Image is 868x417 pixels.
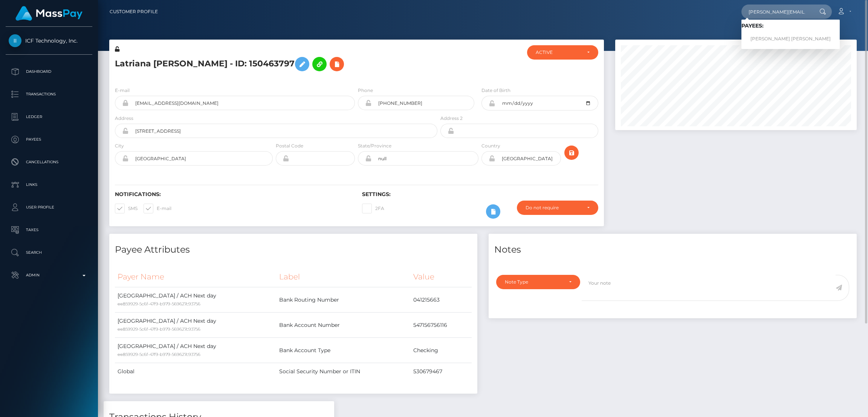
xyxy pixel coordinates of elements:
label: E-mail [144,204,171,213]
input: Search... [741,5,812,19]
p: Dashboard [9,66,89,77]
th: Label [277,267,411,287]
button: Do not require [517,201,598,215]
label: Phone [358,87,373,94]
td: Global [115,363,277,380]
p: Admin [9,270,89,281]
h6: Payees: [741,23,840,29]
span: ICF Technology, Inc. [6,37,92,44]
h4: Payee Attributes [115,243,472,256]
a: Transactions [6,85,92,104]
td: Social Security Number or ITIN [277,363,411,380]
td: [GEOGRAPHIC_DATA] / ACH Next day [115,338,277,363]
div: Do not require [526,205,581,211]
td: 041215663 [411,287,472,313]
label: Address 2 [440,115,463,122]
button: ACTIVE [527,45,598,60]
p: User Profile [9,202,89,213]
p: Transactions [9,89,89,100]
p: Search [9,247,89,258]
div: ACTIVE [536,49,581,55]
p: Payees [9,134,89,145]
p: Ledger [9,111,89,123]
div: Note Type [505,279,563,285]
a: Ledger [6,107,92,126]
th: Payer Name [115,267,277,287]
td: Bank Account Number [277,313,411,338]
a: Customer Profile [110,4,158,20]
td: Checking [411,338,472,363]
label: 2FA [362,204,384,213]
img: MassPay Logo [15,6,83,21]
label: State/Province [358,143,391,149]
a: Payees [6,130,92,149]
label: E-mail [115,87,130,94]
img: ICF Technology, Inc. [9,34,21,47]
td: Bank Account Type [277,338,411,363]
th: Value [411,267,472,287]
label: City [115,143,124,149]
a: Admin [6,266,92,285]
h6: Notifications: [115,191,351,198]
a: Dashboard [6,62,92,81]
a: Search [6,243,92,262]
button: Note Type [496,275,580,289]
p: Cancellations [9,156,89,168]
a: Cancellations [6,153,92,172]
small: ee859929-5c6f-47f9-b979-569627c93756 [118,352,200,357]
h4: Notes [494,243,851,256]
label: Address [115,115,133,122]
td: 530679467 [411,363,472,380]
small: ee859929-5c6f-47f9-b979-569627c93756 [118,301,200,307]
a: User Profile [6,198,92,217]
label: SMS [115,204,138,213]
td: Bank Routing Number [277,287,411,313]
p: Links [9,179,89,190]
a: Links [6,175,92,194]
label: Date of Birth [481,87,510,94]
td: [GEOGRAPHIC_DATA] / ACH Next day [115,313,277,338]
td: 547156756116 [411,313,472,338]
a: [PERSON_NAME] [PERSON_NAME] [741,32,840,46]
h5: Latriana [PERSON_NAME] - ID: 150463797 [115,53,433,75]
h6: Settings: [362,191,598,198]
p: Taxes [9,224,89,236]
a: Taxes [6,221,92,239]
small: ee859929-5c6f-47f9-b979-569627c93756 [118,327,200,332]
td: [GEOGRAPHIC_DATA] / ACH Next day [115,287,277,313]
label: Postal Code [276,143,303,149]
label: Country [481,143,500,149]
